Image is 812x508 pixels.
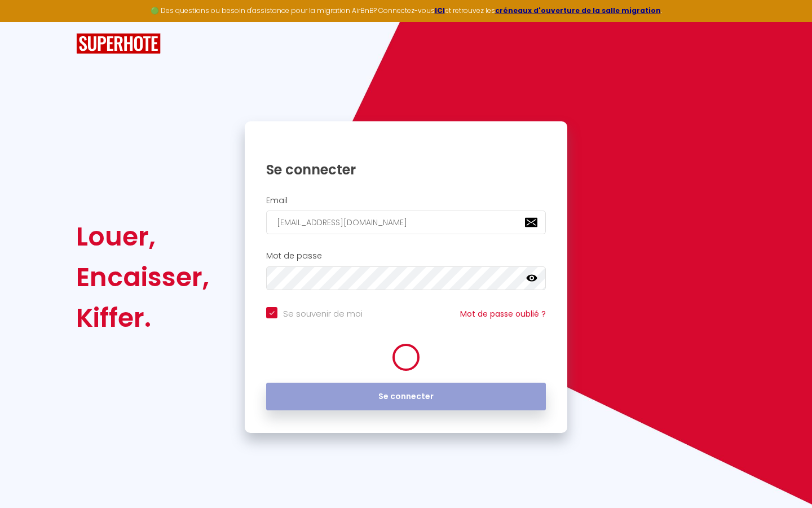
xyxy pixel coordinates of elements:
div: Kiffer. [76,297,209,338]
h2: Email [266,196,546,205]
input: Ton Email [266,211,546,234]
h2: Mot de passe [266,251,546,261]
button: Se connecter [266,383,546,411]
div: Encaisser, [76,257,209,297]
a: créneaux d'ouverture de la salle migration [495,6,661,15]
img: SuperHote logo [76,33,161,54]
a: ICI [435,6,445,15]
a: Mot de passe oublié ? [460,308,546,319]
div: Louer, [76,216,209,257]
h1: Se connecter [266,161,546,178]
button: Ouvrir le widget de chat LiveChat [9,5,43,38]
